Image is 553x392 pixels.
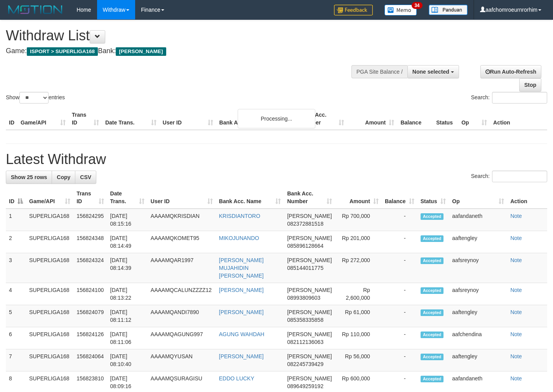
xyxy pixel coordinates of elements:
td: - [382,349,417,371]
td: AAAAMQCALUNZZZZ12 [148,283,216,305]
span: Copy 08993809603 to clipboard [287,295,320,301]
th: Balance [397,108,433,130]
input: Search: [492,171,547,182]
a: KRISDIANTORO [219,213,260,219]
td: 156824126 [73,327,107,349]
th: Bank Acc. Name: activate to sort column ascending [216,187,284,209]
a: Note [510,353,522,359]
td: AAAAMQAGUNG997 [148,327,216,349]
th: User ID [160,108,216,130]
td: AAAAMQAR1997 [148,253,216,283]
td: [DATE] 08:13:22 [107,283,148,305]
td: 156824079 [73,305,107,327]
td: - [382,327,417,349]
a: Note [510,235,522,241]
td: AAAAMQYUSAN [148,349,216,371]
th: Status: activate to sort column ascending [417,187,449,209]
a: Show 25 rows [6,171,52,184]
th: User ID: activate to sort column ascending [148,187,216,209]
img: MOTION_logo.png [6,4,65,16]
th: Game/API [17,108,69,130]
span: Copy 085896128664 to clipboard [287,243,323,249]
label: Show entries [6,92,65,104]
span: [PERSON_NAME] [287,213,332,219]
td: Rp 2,600,000 [335,283,382,305]
h1: Latest Withdraw [6,152,547,167]
span: Copy 089649259192 to clipboard [287,383,323,389]
a: [PERSON_NAME] [219,353,264,359]
th: Op: activate to sort column ascending [449,187,507,209]
th: Status [433,108,458,130]
th: Amount [347,108,397,130]
a: [PERSON_NAME] [219,309,264,315]
span: [PERSON_NAME] [287,257,332,263]
td: 7 [6,349,26,371]
td: aafsreynoy [449,283,507,305]
a: Note [510,287,522,293]
span: [PERSON_NAME] [287,235,332,241]
span: Accepted [421,376,444,382]
span: [PERSON_NAME] [287,309,332,315]
label: Search: [471,171,547,182]
td: 4 [6,283,26,305]
img: panduan.png [429,5,468,15]
td: Rp 201,000 [335,231,382,253]
span: Accepted [421,213,444,220]
th: Action [490,108,547,130]
a: EDDO LUCKY [219,375,254,382]
td: - [382,253,417,283]
td: 3 [6,253,26,283]
span: [PERSON_NAME] [287,353,332,359]
img: Feedback.jpg [334,5,373,16]
a: MIKOJUNANDO [219,235,259,241]
td: [DATE] 08:14:39 [107,253,148,283]
span: Copy 085144011775 to clipboard [287,265,323,271]
td: aaftengley [449,231,507,253]
span: Accepted [421,332,444,338]
td: AAAAMQKRISDIAN [148,209,216,231]
th: Bank Acc. Number: activate to sort column ascending [284,187,335,209]
input: Search: [492,92,547,104]
th: Bank Acc. Number [297,108,347,130]
td: aafchendina [449,327,507,349]
span: Copy [57,174,70,180]
a: Stop [519,78,541,92]
div: Processing... [238,109,315,128]
th: Bank Acc. Name [216,108,297,130]
td: SUPERLIGA168 [26,209,73,231]
th: Amount: activate to sort column ascending [335,187,382,209]
a: Run Auto-Refresh [480,65,541,78]
td: [DATE] 08:11:12 [107,305,148,327]
td: Rp 700,000 [335,209,382,231]
td: AAAAMQKOMET95 [148,231,216,253]
h1: Withdraw List [6,28,361,43]
th: Trans ID: activate to sort column ascending [73,187,107,209]
img: Button%20Memo.svg [384,5,417,16]
button: None selected [407,65,459,78]
span: Accepted [421,287,444,294]
td: 6 [6,327,26,349]
td: 156824295 [73,209,107,231]
td: AAAAMQANDI7890 [148,305,216,327]
td: Rp 110,000 [335,327,382,349]
span: Show 25 rows [11,174,47,180]
a: CSV [75,171,96,184]
span: CSV [80,174,91,180]
a: Note [510,309,522,315]
td: SUPERLIGA168 [26,349,73,371]
td: SUPERLIGA168 [26,327,73,349]
span: Accepted [421,235,444,242]
td: 156824324 [73,253,107,283]
span: [PERSON_NAME] [287,331,332,337]
span: Copy 082112136063 to clipboard [287,339,323,345]
span: Copy 085358335858 to clipboard [287,317,323,323]
div: PGA Site Balance / [351,65,407,78]
td: aaftengley [449,305,507,327]
td: SUPERLIGA168 [26,283,73,305]
h4: Game: Bank: [6,47,361,55]
a: [PERSON_NAME] MUJAHIDIN [PERSON_NAME] [219,257,264,279]
th: Op [458,108,490,130]
a: Note [510,331,522,337]
a: AGUNG WAHDAH [219,331,264,337]
td: - [382,231,417,253]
